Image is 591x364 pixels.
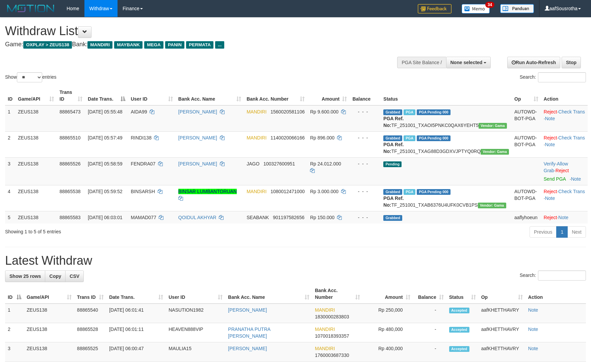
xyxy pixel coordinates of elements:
[166,284,225,304] th: User ID: activate to sort column ascending
[312,284,362,304] th: Bank Acc. Number: activate to sort column ascending
[544,161,568,173] span: ·
[5,86,15,105] th: ID
[413,304,446,323] td: -
[225,284,312,304] th: Bank Acc. Name: activate to sort column ascending
[417,189,451,195] span: PGA Pending
[544,215,557,220] a: Reject
[479,304,525,323] td: aafKHETTHAVRY
[5,41,387,48] h4: Game: Bank:
[5,72,56,82] label: Show entries
[383,215,402,221] span: Grabbed
[9,274,41,279] span: Show 25 rows
[17,72,42,82] select: Showentries
[59,161,80,166] span: 88865526
[263,161,295,166] span: Copy 100327600951 to clipboard
[512,131,541,157] td: AUTOWD-BOT-PGA
[15,131,57,157] td: ZEUS138
[530,226,557,238] a: Previous
[178,189,237,194] a: BINSAR LUMBANTORUAN
[131,161,155,166] span: FENDRA07
[5,185,15,211] td: 4
[449,327,469,333] span: Accepted
[520,72,586,82] label: Search:
[520,270,586,281] label: Search:
[528,327,538,332] a: Note
[397,57,446,68] div: PGA Site Balance /
[85,86,128,105] th: Date Trans.: activate to sort column descending
[544,189,557,194] a: Reject
[544,135,557,140] a: Reject
[178,135,217,140] a: [PERSON_NAME]
[383,189,402,195] span: Grabbed
[507,57,560,68] a: Run Auto-Refresh
[562,57,581,68] a: Stop
[15,185,57,211] td: ZEUS138
[545,196,555,201] a: Note
[247,109,266,114] span: MANDIRI
[417,109,451,115] span: PGA Pending
[24,323,74,342] td: ZEUS138
[479,323,525,342] td: aafKHETTHAVRY
[404,109,415,115] span: Marked by aaftanly
[449,308,469,313] span: Accepted
[567,226,586,238] a: Next
[558,189,585,194] a: Check Trans
[512,185,541,211] td: AUTOWD-BOT-PGA
[24,284,74,304] th: Game/API: activate to sort column ascending
[247,189,266,194] span: MANDIRI
[558,215,568,220] a: Note
[383,109,402,115] span: Grabbed
[315,327,335,332] span: MANDIRI
[186,41,213,49] span: PERMATA
[541,86,588,105] th: Action
[106,304,166,323] td: [DATE] 06:01:41
[478,203,506,208] span: Vendor URL: https://trx31.1velocity.biz
[5,3,56,14] img: MOTION_logo.png
[15,105,57,132] td: ZEUS138
[417,135,451,141] span: PGA Pending
[74,304,106,323] td: 88865540
[556,168,569,173] a: Reject
[15,86,57,105] th: Game/API: activate to sort column ascending
[88,161,122,166] span: [DATE] 05:58:59
[228,346,267,351] a: [PERSON_NAME]
[166,342,225,362] td: MAULIA15
[383,196,404,208] b: PGA Ref. No:
[128,86,176,105] th: User ID: activate to sort column ascending
[571,176,581,182] a: Note
[5,254,586,267] h1: Latest Withdraw
[244,86,307,105] th: Bank Acc. Number: activate to sort column ascending
[59,189,80,194] span: 88865538
[247,161,259,166] span: JAGO
[541,211,588,224] td: ·
[315,353,349,358] span: Copy 1760003687330 to clipboard
[271,189,305,194] span: Copy 1080012471000 to clipboard
[310,161,341,166] span: Rp 24.012.000
[144,41,163,49] span: MEGA
[558,109,585,114] a: Check Trans
[479,123,507,129] span: Vendor URL: https://trx31.1velocity.biz
[381,185,512,211] td: TF_251001_TXAB6376U4UFK0CVB1PS
[88,189,122,194] span: [DATE] 05:59:52
[24,304,74,323] td: ZEUS138
[413,323,446,342] td: -
[352,108,378,115] div: - - -
[544,176,566,182] a: Send PGA
[541,131,588,157] td: · ·
[528,346,538,351] a: Note
[500,4,534,13] img: panduan.png
[59,135,80,140] span: 88865510
[5,342,24,362] td: 3
[106,342,166,362] td: [DATE] 06:00:47
[178,161,217,166] a: [PERSON_NAME]
[74,323,106,342] td: 88865528
[315,333,349,339] span: Copy 1070018393357 to clipboard
[228,307,267,313] a: [PERSON_NAME]
[178,109,217,114] a: [PERSON_NAME]
[541,105,588,132] td: · ·
[558,135,585,140] a: Check Trans
[166,323,225,342] td: HEAVEN888VIP
[176,86,244,105] th: Bank Acc. Name: activate to sort column ascending
[479,342,525,362] td: aafKHETTHAVRY
[413,342,446,362] td: -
